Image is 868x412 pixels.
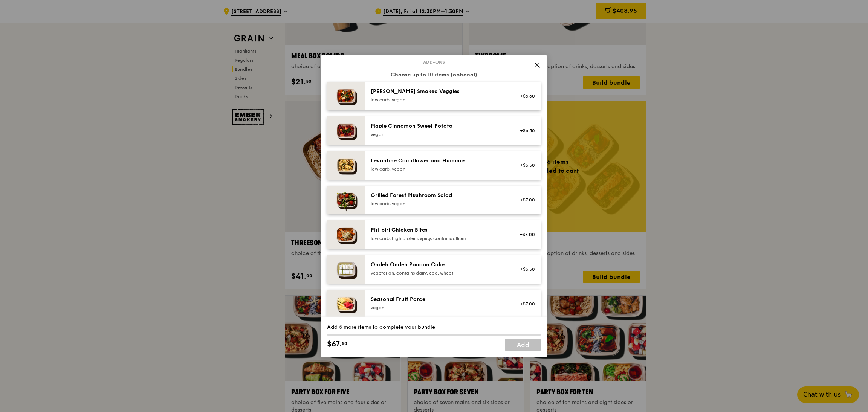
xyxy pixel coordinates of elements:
[327,220,365,249] img: daily_normal_Piri-Piri-Chicken-Bites-HORZ.jpg
[371,226,506,234] div: Piri‑piri Chicken Bites
[327,339,342,350] span: $67.
[327,116,365,145] img: daily_normal_Maple_Cinnamon_Sweet_Potato__Horizontal_.jpg
[327,255,365,284] img: daily_normal_Ondeh_Ondeh_Pandan_Cake-HORZ.jpg
[515,93,535,99] div: +$6.50
[420,59,448,65] span: Add-ons
[371,122,506,130] div: Maple Cinnamon Sweet Potato
[327,151,365,180] img: daily_normal_Levantine_Cauliflower_and_Hummus__Horizontal_.jpg
[342,340,347,346] span: 50
[505,339,541,351] a: Add
[371,201,506,207] div: low carb, vegan
[515,197,535,203] div: +$7.00
[371,166,506,172] div: low carb, vegan
[371,97,506,103] div: low carb, vegan
[371,157,506,165] div: Levantine Cauliflower and Hummus
[371,192,506,199] div: Grilled Forest Mushroom Salad
[371,270,506,276] div: vegetarian, contains dairy, egg, wheat
[371,88,506,95] div: [PERSON_NAME] Smoked Veggies
[327,290,365,318] img: daily_normal_Seasonal_Fruit_Parcel__Horizontal_.jpg
[515,301,535,307] div: +$7.00
[371,235,506,241] div: low carb, high protein, spicy, contains allium
[371,131,506,137] div: vegan
[371,305,506,311] div: vegan
[327,82,365,110] img: daily_normal_Thyme-Rosemary-Zucchini-HORZ.jpg
[515,162,535,168] div: +$6.50
[327,71,541,79] div: Choose up to 10 items (optional)
[515,266,535,272] div: +$6.50
[371,296,506,303] div: Seasonal Fruit Parcel
[515,232,535,238] div: +$8.00
[327,323,541,331] div: Add 5 more items to complete your bundle
[327,186,365,214] img: daily_normal_Grilled-Forest-Mushroom-Salad-HORZ.jpg
[515,128,535,134] div: +$6.50
[371,261,506,269] div: Ondeh Ondeh Pandan Cake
